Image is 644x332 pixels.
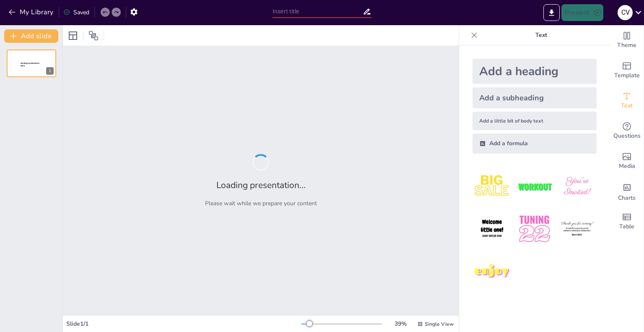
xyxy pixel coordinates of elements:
div: Add a little bit of body text [473,112,597,130]
p: Please wait while we prepare your content [205,199,317,207]
p: Text [481,25,602,45]
div: Add text boxes [610,86,644,116]
span: Charts [618,193,636,203]
div: Add ready made slides [610,55,644,86]
button: My Library [6,5,57,19]
div: 39 % [390,320,410,328]
span: Single View [425,321,454,327]
input: Insert title [273,5,363,18]
span: Questions [613,131,641,141]
img: 3.jpeg [558,167,597,206]
div: Slide 1 / 1 [66,320,301,328]
span: Sendsteps presentation editor [21,62,39,67]
div: 1 [46,67,54,75]
img: 5.jpeg [515,209,554,248]
div: C V [618,5,633,20]
div: Get real-time input from your audience [610,116,644,146]
img: 1.jpeg [473,167,512,206]
button: Export to PowerPoint [543,4,560,21]
img: 6.jpeg [558,209,597,248]
div: Add images, graphics, shapes or video [610,146,644,176]
div: Add a heading [473,59,597,84]
div: Add a table [610,207,644,237]
div: Add charts and graphs [610,176,644,207]
div: Layout [66,29,80,42]
button: Present [561,4,603,21]
div: 1 [7,50,56,77]
img: 4.jpeg [473,209,512,248]
span: Template [614,71,640,80]
span: Media [619,162,635,171]
div: Change the overall theme [610,25,644,55]
span: Position [88,31,99,41]
div: Add a subheading [473,87,597,108]
div: Saved [63,8,89,16]
img: 7.jpeg [473,252,512,291]
h2: Loading presentation... [216,179,306,191]
span: Table [619,222,634,231]
span: Text [621,101,633,110]
span: Theme [617,41,636,50]
button: C V [618,4,633,21]
img: 2.jpeg [515,167,554,206]
button: Add slide [4,29,58,43]
div: Add a formula [473,133,597,154]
